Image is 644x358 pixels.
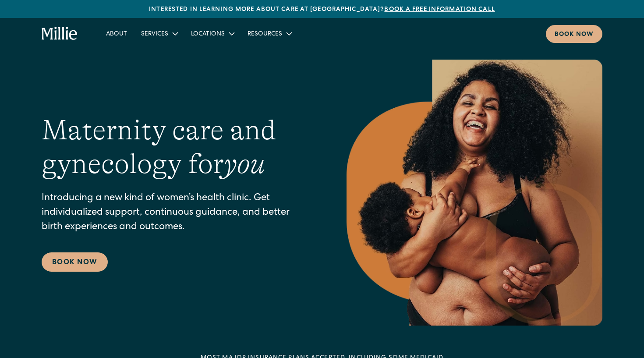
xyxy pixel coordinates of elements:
div: Locations [191,30,225,39]
div: Book now [555,30,594,39]
a: Book Now [42,252,108,272]
div: Services [141,30,168,39]
div: Resources [241,26,298,41]
a: Book a free information call [384,7,495,13]
h1: Maternity care and gynecology for [42,113,311,181]
em: you [224,148,265,180]
img: Smiling mother with her baby in arms, celebrating body positivity and the nurturing bond of postp... [347,60,602,326]
div: Services [134,26,184,41]
div: Locations [184,26,241,41]
a: Book now [546,25,602,43]
a: About [99,26,134,41]
div: Resources [248,30,282,39]
p: Introducing a new kind of women’s health clinic. Get individualized support, continuous guidance,... [42,191,311,235]
a: home [42,27,78,41]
